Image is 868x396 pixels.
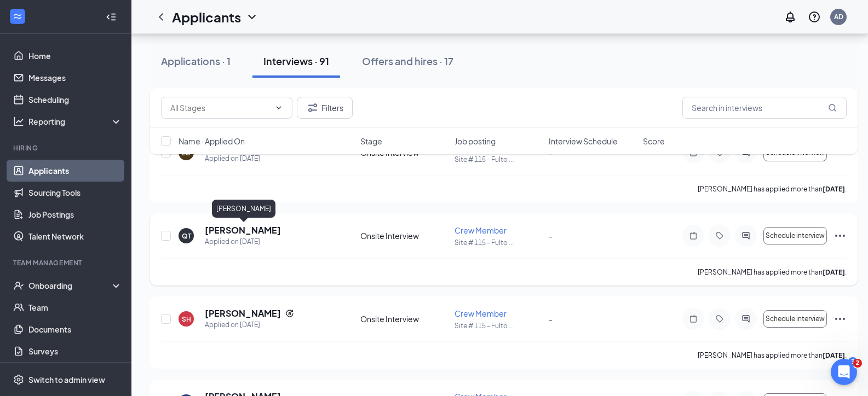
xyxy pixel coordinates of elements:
[182,231,191,241] div: QT
[455,321,542,330] p: Site # 115 - Fulto ...
[245,10,258,24] svg: ChevronDown
[13,280,24,291] svg: UserCheck
[28,89,122,110] a: Scheduling
[28,67,122,89] a: Messages
[362,54,453,68] div: Offers and hires · 17
[28,45,122,67] a: Home
[212,200,275,218] div: [PERSON_NAME]
[205,307,281,319] h5: [PERSON_NAME]
[205,224,281,236] h5: [PERSON_NAME]
[549,314,553,324] span: -
[549,136,618,147] span: Interview Schedule
[698,351,847,360] p: [PERSON_NAME] has applied more than .
[455,308,507,318] span: Crew Member
[182,315,191,324] div: SH
[13,143,120,153] div: Hiring
[13,258,120,267] div: Team Management
[28,318,122,340] a: Documents
[766,232,825,240] span: Schedule interview
[823,185,845,193] b: [DATE]
[848,357,857,366] div: 3
[834,12,843,21] div: AD
[297,97,353,119] button: Filter Filters
[698,267,847,277] p: [PERSON_NAME] has applied more than .
[28,182,122,203] a: Sourcing Tools
[766,315,825,323] span: Schedule interview
[106,11,117,22] svg: Collapse
[549,231,553,241] span: -
[823,268,845,276] b: [DATE]
[763,310,827,328] button: Schedule interview
[833,229,847,242] svg: Ellipses
[274,103,283,112] svg: ChevronDown
[28,280,113,291] div: Onboarding
[808,10,821,24] svg: QuestionInfo
[360,230,448,241] div: Onsite Interview
[28,296,122,318] a: Team
[28,203,122,225] a: Job Postings
[12,11,23,22] svg: WorkstreamLogo
[763,227,827,244] button: Schedule interview
[643,136,665,147] span: Score
[831,359,857,385] iframe: Intercom live chat
[455,136,496,147] span: Job posting
[713,231,726,240] svg: Tag
[28,225,122,247] a: Talent Network
[13,374,24,385] svg: Settings
[687,315,700,323] svg: Note
[784,10,797,24] svg: Notifications
[455,238,542,247] p: Site # 115 - Fulto ...
[205,236,281,247] div: Applied on [DATE]
[28,116,123,127] div: Reporting
[360,136,382,147] span: Stage
[13,116,24,127] svg: Analysis
[360,313,448,324] div: Onsite Interview
[828,103,837,112] svg: MagnifyingGlass
[263,54,329,68] div: Interviews · 91
[154,10,168,24] svg: ChevronLeft
[161,54,231,68] div: Applications · 1
[285,309,294,318] svg: Reapply
[28,374,105,385] div: Switch to admin view
[172,8,241,26] h1: Applicants
[205,319,294,330] div: Applied on [DATE]
[179,136,245,147] span: Name · Applied On
[682,97,847,119] input: Search in interviews
[28,340,122,362] a: Surveys
[455,225,507,235] span: Crew Member
[306,101,319,114] svg: Filter
[28,160,122,182] a: Applicants
[698,184,847,194] p: [PERSON_NAME] has applied more than .
[739,315,752,323] svg: ActiveChat
[713,315,726,323] svg: Tag
[739,231,752,240] svg: ActiveChat
[853,359,862,368] span: 2
[687,231,700,240] svg: Note
[823,351,845,359] b: [DATE]
[170,102,270,114] input: All Stages
[833,312,847,325] svg: Ellipses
